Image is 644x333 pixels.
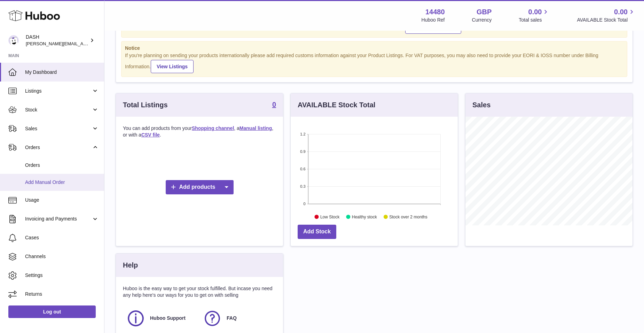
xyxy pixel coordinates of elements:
span: Add Manual Order [25,179,99,186]
span: 0.00 [614,7,628,17]
strong: GBP [477,7,492,17]
text: 0 [303,202,305,206]
h3: Sales [472,100,490,110]
strong: 14480 [425,7,445,17]
p: You can add products from your , a , or with a . [123,125,276,138]
span: Listings [25,88,92,94]
text: 0.6 [300,167,305,171]
span: Huboo Support [150,315,186,322]
text: 0.3 [300,184,305,188]
strong: Notice [125,45,623,52]
span: My Dashboard [25,69,99,76]
span: Usage [25,197,99,203]
div: If you're planning on sending your products internationally please add required customs informati... [125,52,623,73]
a: FAQ [203,309,273,328]
span: Total sales [519,17,550,23]
span: Stock [25,107,92,113]
span: Sales [25,125,92,132]
div: Huboo Ref [422,17,445,23]
text: 1.2 [300,132,305,136]
a: Add Stock [298,225,336,239]
text: Stock over 2 months [389,215,427,219]
span: AVAILABLE Stock Total [577,17,636,23]
span: Orders [25,162,99,169]
img: penny@dash-water.com [8,35,19,46]
span: Orders [25,144,92,151]
div: Currency [472,17,492,23]
a: CSV file [141,132,160,138]
span: Cases [25,234,99,241]
span: 0.00 [528,7,542,17]
a: Add products [166,180,234,194]
p: Huboo is the easy way to get your stock fulfilled. But incase you need any help here's our ways f... [123,285,276,299]
a: 0.00 AVAILABLE Stock Total [577,7,636,23]
a: Manual listing [239,125,272,131]
a: 0 [272,101,276,109]
span: Returns [25,291,99,297]
div: DASH [26,34,88,47]
strong: 0 [272,101,276,108]
h3: Total Listings [123,100,168,110]
a: Huboo Support [126,309,196,328]
a: View Listings [151,60,194,73]
span: Invoicing and Payments [25,216,92,222]
span: Settings [25,272,99,279]
text: Low Stock [320,215,340,219]
text: Healthy stock [352,215,377,219]
h3: Help [123,261,138,270]
a: Shopping channel [192,125,234,131]
a: 0.00 Total sales [519,7,550,23]
span: [PERSON_NAME][EMAIL_ADDRESS][DOMAIN_NAME] [26,41,140,46]
span: FAQ [227,315,237,322]
a: Log out [8,305,96,318]
h3: AVAILABLE Stock Total [298,100,375,110]
text: 0.9 [300,149,305,154]
span: Channels [25,253,99,260]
